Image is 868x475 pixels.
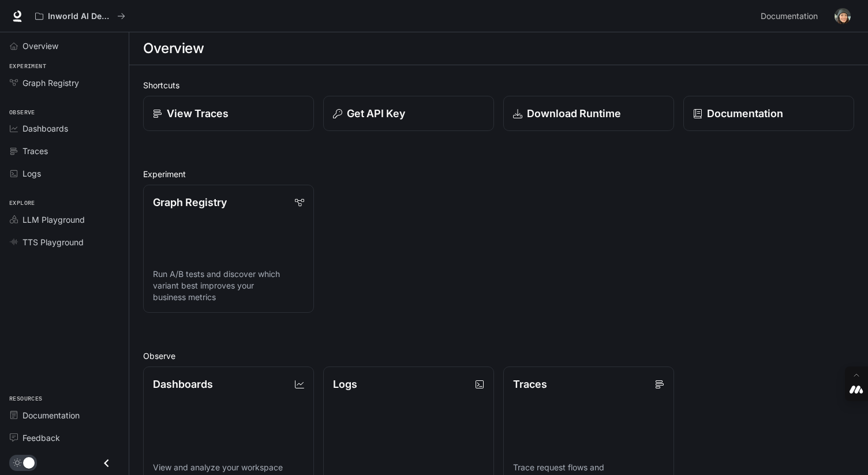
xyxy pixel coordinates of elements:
h2: Shortcuts [143,79,854,91]
p: Get API Key [347,106,405,121]
a: Overview [5,36,124,56]
img: User avatar [835,8,851,24]
span: LLM Playground [23,214,85,226]
span: Documentation [23,409,80,421]
h2: Experiment [143,168,854,180]
p: Inworld AI Demos [48,12,113,21]
a: Graph Registry [5,73,124,93]
a: Dashboards [5,118,124,139]
p: View Traces [167,106,229,121]
span: Dark mode toggle [23,456,35,469]
button: All workspaces [30,5,130,28]
p: Dashboards [153,376,213,392]
p: Logs [333,376,357,392]
a: Feedback [5,428,124,448]
span: Overview [23,40,58,52]
h2: Observe [143,350,854,362]
a: Download Runtime [503,96,674,131]
span: Graph Registry [23,77,79,89]
a: LLM Playground [5,210,124,230]
span: Traces [23,145,48,157]
p: Documentation [707,106,783,121]
p: Traces [513,376,547,392]
p: Graph Registry [153,195,227,210]
span: Documentation [761,9,818,24]
button: Get API Key [323,96,494,131]
span: Logs [23,167,41,179]
h1: Overview [143,37,204,60]
button: User avatar [831,5,854,28]
p: Download Runtime [527,106,621,121]
a: Documentation [683,96,854,131]
span: Dashboards [23,122,68,134]
a: Logs [5,163,124,184]
a: View Traces [143,96,314,131]
button: Close drawer [93,451,119,475]
a: Documentation [756,5,826,28]
span: TTS Playground [23,236,84,248]
a: Documentation [5,405,124,425]
a: TTS Playground [5,232,124,252]
a: Graph RegistryRun A/B tests and discover which variant best improves your business metrics [143,185,314,313]
span: Feedback [23,432,60,444]
p: Run A/B tests and discover which variant best improves your business metrics [153,268,304,303]
a: Traces [5,141,124,161]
